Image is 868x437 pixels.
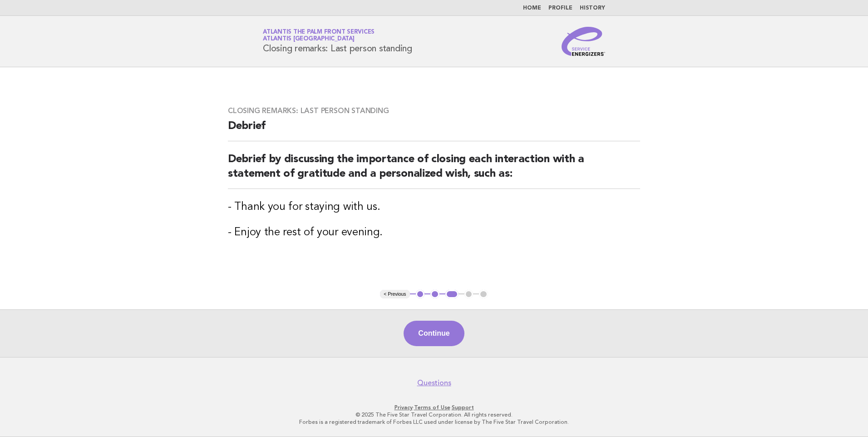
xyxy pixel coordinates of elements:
a: Profile [548,5,572,11]
button: Continue [404,321,464,346]
a: History [580,5,605,11]
h2: Debrief by discussing the importance of closing each interaction with a statement of gratitude an... [228,152,640,189]
h3: - Enjoy the rest of your evening. [228,225,640,240]
span: Atlantis [GEOGRAPHIC_DATA] [263,36,355,42]
img: Service Energizers [562,27,605,56]
button: 3 [445,290,459,299]
p: Forbes is a registered trademark of Forbes LLC used under license by The Five Star Travel Corpora... [156,418,712,426]
a: Questions [417,378,451,387]
a: Privacy [395,404,413,411]
a: Support [452,404,474,411]
a: Home [523,5,541,11]
a: Terms of Use [414,404,450,411]
h2: Debrief [228,119,640,141]
button: 1 [416,290,425,299]
p: · · [156,404,712,411]
p: © 2025 The Five Star Travel Corporation. All rights reserved. [156,411,712,418]
h3: - Thank you for staying with us. [228,200,640,214]
button: < Previous [380,290,409,299]
h1: Closing remarks: Last person standing [263,30,412,53]
a: Atlantis The Palm Front ServicesAtlantis [GEOGRAPHIC_DATA] [263,29,375,42]
button: 2 [430,290,439,299]
h3: Closing remarks: Last person standing [228,106,640,115]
